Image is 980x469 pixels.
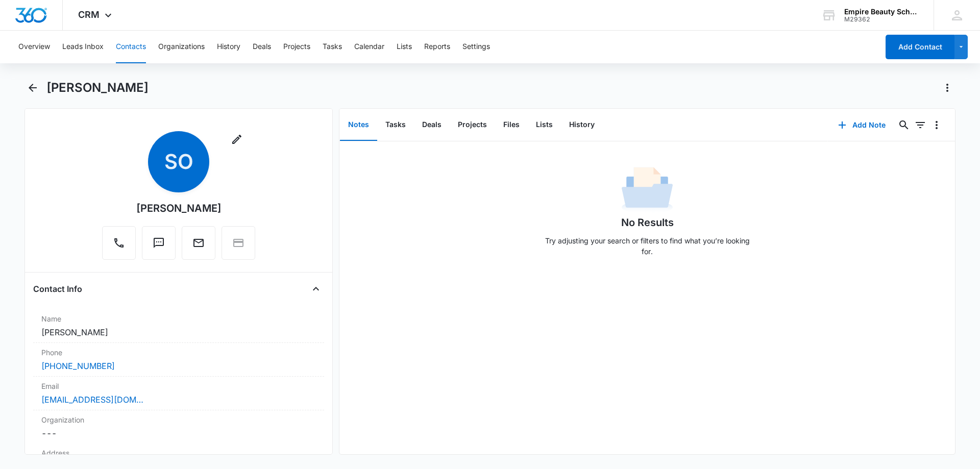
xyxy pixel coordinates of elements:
button: Settings [462,31,490,63]
button: Projects [283,31,310,63]
h4: Contact Info [33,283,82,295]
button: Leads Inbox [62,31,104,63]
h1: No Results [621,215,674,230]
button: Actions [939,80,955,96]
button: Overflow Menu [928,117,945,133]
span: SO [148,131,209,192]
button: Back [24,80,40,96]
a: [EMAIL_ADDRESS][DOMAIN_NAME] [41,393,143,406]
button: History [217,31,240,63]
button: Deals [253,31,271,63]
label: Name [41,313,316,324]
div: account name [844,8,919,16]
button: Organizations [158,31,205,63]
button: Add Contact [886,35,954,59]
div: [PERSON_NAME] [136,201,222,216]
span: CRM [78,9,100,20]
label: Email [41,381,316,391]
button: Reports [424,31,450,63]
button: Call [102,226,136,260]
button: Calendar [354,31,384,63]
button: Close [308,281,324,297]
div: Email[EMAIL_ADDRESS][DOMAIN_NAME] [33,377,324,410]
a: Call [102,242,136,251]
p: Try adjusting your search or filters to find what you’re looking for. [540,235,754,257]
div: account id [844,16,919,23]
label: Phone [41,347,316,358]
button: Contacts [116,31,146,63]
button: Deals [414,109,450,141]
button: History [561,109,603,141]
button: Notes [340,109,377,141]
button: Lists [397,31,412,63]
button: Lists [528,109,561,141]
a: [PHONE_NUMBER] [41,360,115,372]
button: Search... [896,117,912,133]
a: Text [142,242,176,251]
dd: --- [41,427,316,439]
div: Organization--- [33,410,324,443]
button: Email [182,226,215,260]
button: Filters [912,117,928,133]
button: Add Note [828,113,896,137]
button: Text [142,226,176,260]
dd: [PERSON_NAME] [41,326,316,338]
div: Name[PERSON_NAME] [33,309,324,343]
button: Files [495,109,528,141]
button: Tasks [323,31,342,63]
button: Projects [450,109,495,141]
button: Overview [18,31,50,63]
img: No Data [622,164,673,215]
label: Address [41,448,316,458]
a: Email [182,242,215,251]
div: Phone[PHONE_NUMBER] [33,343,324,377]
h1: [PERSON_NAME] [46,80,149,95]
label: Organization [41,414,316,425]
button: Tasks [377,109,414,141]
